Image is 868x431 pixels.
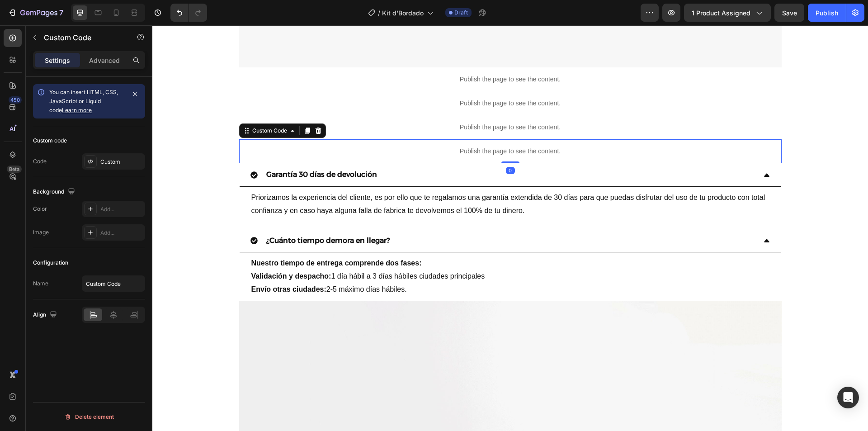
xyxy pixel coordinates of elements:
div: Add... [100,205,143,213]
div: Undo/Redo [170,4,207,22]
div: Custom [100,158,143,166]
button: Save [774,4,804,22]
span: / [378,8,380,18]
p: Settings [45,56,70,65]
div: Open Intercom Messenger [837,387,859,408]
div: Align [33,309,59,321]
span: You can insert HTML, CSS, JavaScript or Liquid code [49,89,118,114]
button: 1 product assigned [684,4,771,22]
div: Name [33,279,48,288]
span: Save [782,9,797,17]
div: Delete element [64,412,114,422]
strong: Garantía 30 días de devolución [114,145,225,153]
div: Configuration [33,259,68,267]
iframe: To enrich screen reader interactions, please activate Accessibility in Grammarly extension settings [152,25,868,431]
strong: Validación y despacho: [99,247,179,255]
div: Add... [100,229,143,237]
span: Kit d'Bordado [382,8,424,18]
p: 7 [59,7,63,18]
strong: ¿Cuánto tiempo demora en llegar? [114,211,237,219]
div: 450 [9,96,22,104]
strong: Envío otras ciudades: [99,260,174,268]
div: Custom code [33,137,67,145]
p: Custom Code [44,32,121,43]
p: 1 día hábil a 3 días hábiles ciudades principales [99,245,617,258]
button: Delete element [33,410,145,424]
p: 2-5 máximo días hábiles. [99,258,617,271]
div: Image [33,228,49,237]
div: Beta [7,166,22,173]
div: Code [33,157,47,166]
span: Draft [454,9,468,17]
div: Background [33,186,77,198]
span: 1 product assigned [692,8,750,18]
div: Color [33,205,47,213]
a: Learn more [62,107,92,114]
button: Publish [808,4,846,22]
strong: Nuestro tiempo de entrega comprende dos fases: [99,234,269,242]
p: Advanced [89,56,120,65]
button: 7 [4,4,67,22]
div: 0 [354,142,363,149]
div: Publish [816,8,838,18]
p: Priorizamos la experiencia del cliente, es por ello que te regalamos una garantía extendida de 30... [99,166,617,192]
